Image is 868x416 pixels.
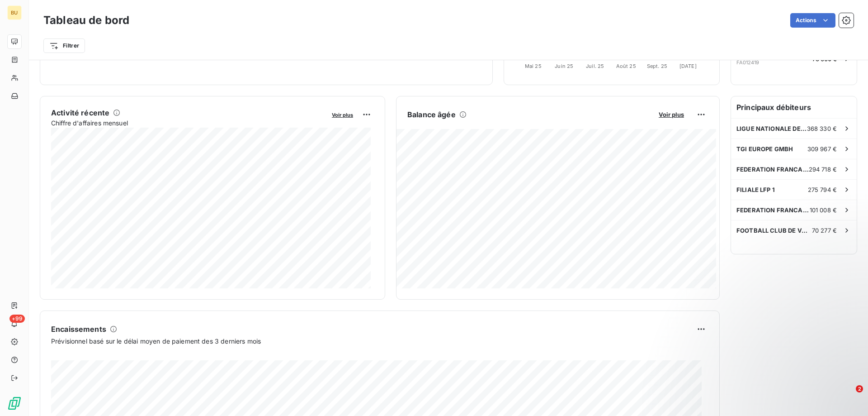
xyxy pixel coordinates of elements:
[790,13,835,28] button: Actions
[43,12,129,29] h3: Tableau de bord
[9,315,25,323] span: +99
[736,186,775,193] span: FILIALE LFP 1
[332,112,353,118] span: Voir plus
[43,38,85,53] button: Filtrer
[616,63,636,69] tspan: Août 25
[807,125,837,132] span: 368 330 €
[7,5,22,20] div: BU
[329,110,356,119] button: Voir plus
[525,63,542,69] tspan: Mai 25
[837,385,859,407] iframe: Intercom live chat
[586,63,604,69] tspan: Juil. 25
[51,107,109,118] h6: Activité récente
[736,145,793,153] span: TGI EUROPE GMBH
[856,385,863,392] span: 2
[809,166,837,173] span: 294 718 €
[736,227,812,234] span: FOOTBALL CLUB DE VALENCIENNES
[807,145,837,153] span: 309 967 €
[555,63,573,69] tspan: Juin 25
[808,186,837,193] span: 275 794 €
[736,206,810,214] span: FEDERATION FRANCAISE DE BADMINTON
[656,110,687,119] button: Voir plus
[659,111,684,118] span: Voir plus
[687,328,868,392] iframe: Intercom notifications message
[736,125,807,132] span: LIGUE NATIONALE DE RUGBY
[407,109,456,120] h6: Balance âgée
[51,336,261,346] span: Prévisionnel basé sur le délai moyen de paiement des 3 derniers mois
[51,118,325,128] span: Chiffre d'affaires mensuel
[810,206,837,214] span: 101 008 €
[812,227,837,234] span: 70 277 €
[736,60,759,65] span: FA012419
[731,96,857,118] h6: Principaux débiteurs
[736,166,809,173] span: FEDERATION FRANCAISE DE FOOTBALL
[7,396,22,411] img: Logo LeanPay
[647,63,667,69] tspan: Sept. 25
[679,63,697,69] tspan: [DATE]
[51,324,106,335] h6: Encaissements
